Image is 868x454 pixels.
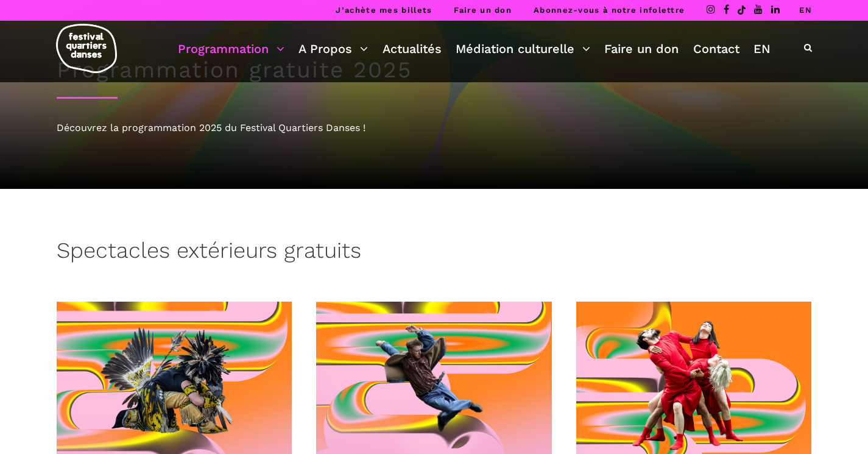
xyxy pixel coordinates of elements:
[753,38,771,59] a: EN
[57,238,361,268] h3: Spectacles extérieurs gratuits
[56,24,117,73] img: logo-fqd-med
[454,5,512,15] a: Faire un don
[298,38,368,59] a: A Propos
[799,5,812,15] a: EN
[336,5,432,15] a: J’achète mes billets
[534,5,685,15] a: Abonnez-vous à notre infolettre
[604,38,679,59] a: Faire un don
[178,38,284,59] a: Programmation
[456,38,590,59] a: Médiation culturelle
[383,38,442,59] a: Actualités
[693,38,739,59] a: Contact
[57,120,812,136] div: Découvrez la programmation 2025 du Festival Quartiers Danses !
